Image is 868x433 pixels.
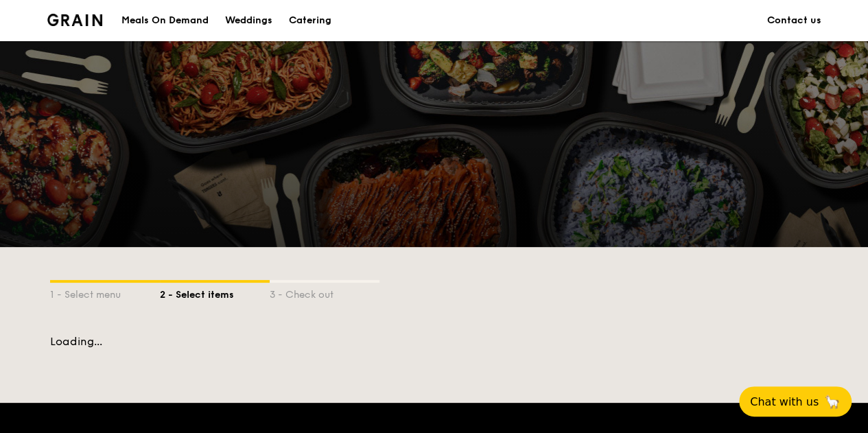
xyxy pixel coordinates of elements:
button: Chat with us🦙 [739,386,852,417]
span: 🦙 [824,394,841,410]
a: Logotype [47,14,103,26]
div: 2 - Select items [160,283,270,302]
div: 3 - Check out [270,283,379,302]
div: 1 - Select menu [50,283,160,302]
div: Loading... [50,335,819,348]
img: Grain [47,14,103,26]
span: Chat with us [750,395,819,408]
